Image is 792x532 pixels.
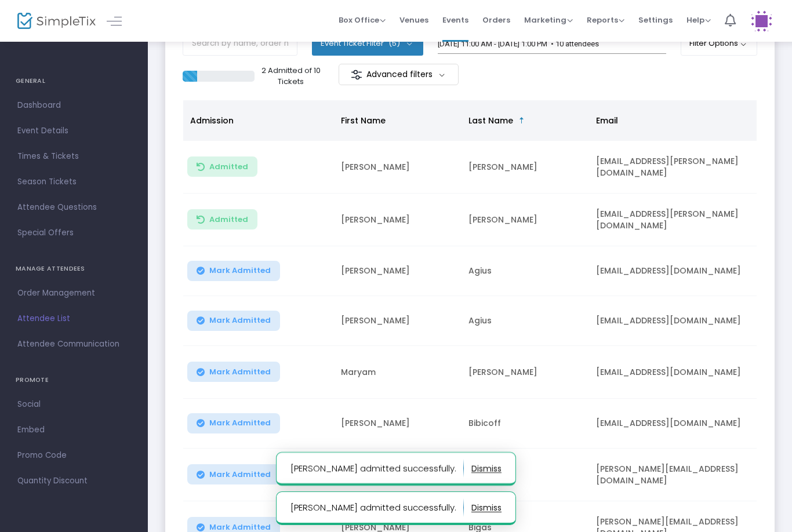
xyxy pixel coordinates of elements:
button: dismiss [471,459,502,478]
span: Events [442,5,468,35]
button: Mark Admitted [187,362,280,382]
input: Search by name, order number, email, ip address [183,32,297,56]
span: [DATE] 11:00 AM - [DATE] 1:00 PM • 10 attendees [438,39,599,48]
span: Email [596,115,618,126]
td: [EMAIL_ADDRESS][PERSON_NAME][DOMAIN_NAME] [589,194,763,246]
span: Mark Admitted [209,523,271,532]
td: [PERSON_NAME][EMAIL_ADDRESS][DOMAIN_NAME] [589,449,763,501]
span: Promo Code [17,448,130,463]
td: [EMAIL_ADDRESS][DOMAIN_NAME] [589,399,763,449]
span: Special Offers [17,225,130,241]
span: Marketing [524,14,573,25]
span: Mark Admitted [209,470,271,479]
h4: MANAGE ATTENDEES [16,257,132,280]
span: Sortable [517,116,526,125]
td: [EMAIL_ADDRESS][DOMAIN_NAME] [589,346,763,399]
td: Bigas [462,449,589,501]
span: Help [686,14,711,25]
td: Agius [462,246,589,296]
span: Season Tickets [17,174,130,190]
span: Social [17,397,130,412]
td: [PERSON_NAME] [334,194,462,246]
m-button: Advanced filters [339,64,459,85]
span: Mark Admitted [209,316,271,325]
span: Venues [399,5,428,35]
td: [EMAIL_ADDRESS][PERSON_NAME][DOMAIN_NAME] [589,141,763,194]
td: Agius [462,296,589,346]
p: 2 Admitted of 10 Tickets [259,65,323,88]
td: [PERSON_NAME] [334,296,462,346]
td: [PERSON_NAME] [334,141,462,194]
span: (5) [388,39,400,48]
td: [PERSON_NAME] [462,346,589,399]
span: Attendee Questions [17,200,130,215]
td: [PERSON_NAME] [462,141,589,194]
button: Mark Admitted [187,413,280,433]
span: Mark Admitted [209,266,271,275]
td: Bibicoff [462,399,589,449]
td: [EMAIL_ADDRESS][DOMAIN_NAME] [589,246,763,296]
span: Dashboard [17,98,130,113]
p: [PERSON_NAME] admitted successfully. [290,498,464,517]
span: Admission [190,115,234,126]
button: Admitted [187,209,257,229]
span: Embed [17,422,130,438]
span: Admitted [209,162,248,172]
button: dismiss [471,498,502,517]
span: Box Office [339,14,386,25]
span: Settings [638,5,673,35]
button: Mark Admitted [187,311,280,331]
span: Attendee Communication [17,337,130,352]
span: First Name [341,115,386,126]
span: Mark Admitted [209,418,271,428]
p: [PERSON_NAME] admitted successfully. [290,459,464,478]
span: Admitted [209,215,248,224]
span: Mark Admitted [209,367,271,377]
button: Mark Admitted [187,261,280,281]
button: Admitted [187,156,257,177]
span: Reports [587,14,624,25]
span: Order Management [17,286,130,301]
td: [PERSON_NAME] [334,399,462,449]
button: Event Ticket Filter(5) [312,32,423,55]
span: Times & Tickets [17,149,130,164]
td: [EMAIL_ADDRESS][DOMAIN_NAME] [589,296,763,346]
td: [PERSON_NAME] [462,194,589,246]
h4: GENERAL [16,70,132,93]
td: Maryam [334,346,462,399]
span: Orders [482,5,510,35]
button: Mark Admitted [187,464,280,484]
td: [PERSON_NAME] [334,449,462,501]
button: Filter Options [681,32,758,55]
img: filter [351,69,362,81]
h4: PROMOTE [16,369,132,392]
span: Attendee List [17,311,130,326]
span: Last Name [468,115,513,126]
td: [PERSON_NAME] [334,246,462,296]
span: Quantity Discount [17,473,130,489]
span: Event Details [17,123,130,139]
